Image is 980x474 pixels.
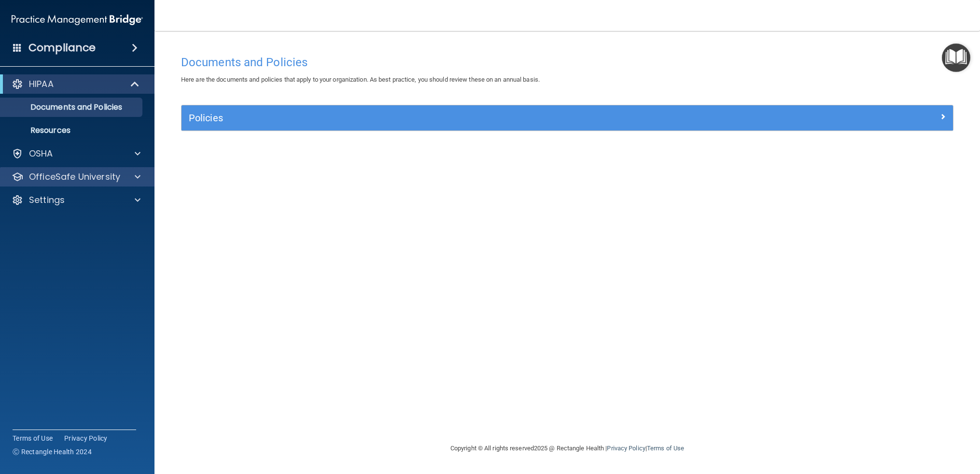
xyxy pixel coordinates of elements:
p: Resources [6,126,138,135]
a: Terms of Use [647,445,684,452]
p: HIPAA [29,78,54,90]
p: Settings [29,194,65,206]
iframe: Drift Widget Chat Controller [813,405,968,444]
a: Privacy Policy [64,433,108,443]
span: Ⓒ Rectangle Health 2024 [13,447,92,457]
div: Copyright © All rights reserved 2025 @ Rectangle Health | | [391,433,743,464]
img: PMB logo [12,10,143,29]
a: OfficeSafe University [12,171,140,183]
a: HIPAA [12,78,140,90]
span: Here are the documents and policies that apply to your organization. As best practice, you should... [181,76,540,83]
a: Settings [12,194,140,206]
p: Documents and Policies [6,102,138,112]
a: Privacy Policy [607,445,645,452]
h4: Compliance [28,41,96,55]
p: OfficeSafe University [29,171,120,183]
a: OSHA [12,148,140,159]
h5: Policies [189,113,753,123]
a: Policies [189,110,946,126]
p: OSHA [29,148,53,159]
button: Open Resource Center [942,43,970,72]
a: Terms of Use [13,433,53,443]
h4: Documents and Policies [181,56,953,69]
